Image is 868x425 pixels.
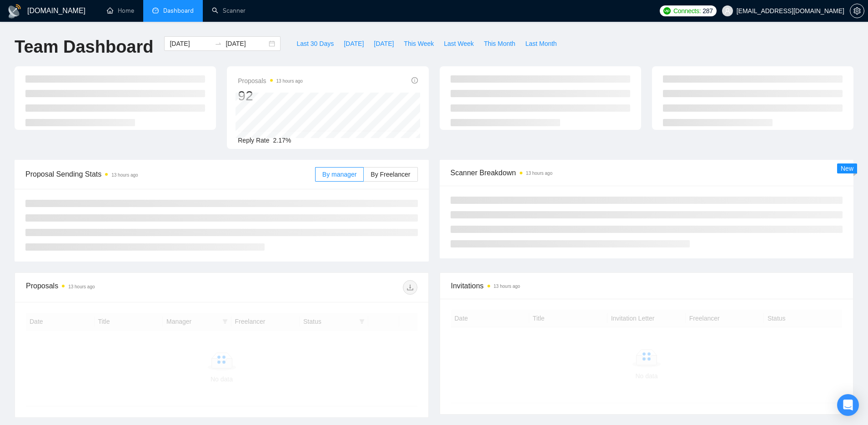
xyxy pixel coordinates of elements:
button: This Week [399,36,439,51]
time: 13 hours ago [111,173,138,178]
span: Dashboard [163,7,194,15]
div: Open Intercom Messenger [837,394,859,416]
button: Last 30 Days [291,36,339,51]
input: Start date [170,39,211,49]
span: dashboard [152,7,159,14]
span: swap-right [215,40,222,47]
span: By manager [322,171,356,178]
a: setting [850,7,864,15]
img: upwork-logo.png [663,7,671,15]
span: This Month [484,39,515,49]
div: 92 [238,87,303,104]
button: Last Week [439,36,479,51]
span: Connects: [673,6,701,16]
a: searchScanner [212,7,246,15]
span: Scanner Breakdown [451,167,843,178]
span: setting [850,7,864,15]
span: user [724,8,731,14]
span: [DATE] [374,39,394,49]
span: [DATE] [344,39,364,49]
span: Reply Rate [238,137,269,144]
span: Proposal Sending Stats [25,168,315,180]
span: This Week [404,39,434,49]
span: Proposals [238,75,303,86]
time: 13 hours ago [68,284,95,289]
span: New [841,165,853,172]
time: 13 hours ago [526,171,552,176]
div: Proposals [26,280,221,295]
a: homeHome [107,7,134,15]
button: This Month [479,36,520,51]
button: setting [850,4,864,18]
input: End date [226,39,267,49]
img: logo [7,4,22,19]
span: 287 [702,6,712,16]
span: 2.17% [273,137,291,144]
span: Last Week [444,39,474,49]
span: info-circle [411,77,418,84]
span: to [215,40,222,47]
span: Last 30 Days [296,39,334,49]
span: Invitations [451,280,843,292]
time: 13 hours ago [276,79,303,84]
button: Last Month [520,36,562,51]
button: [DATE] [369,36,399,51]
button: [DATE] [339,36,369,51]
time: 13 hours ago [494,284,520,289]
h1: Team Dashboard [15,36,153,58]
span: By Freelancer [371,171,410,178]
span: Last Month [525,39,557,49]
